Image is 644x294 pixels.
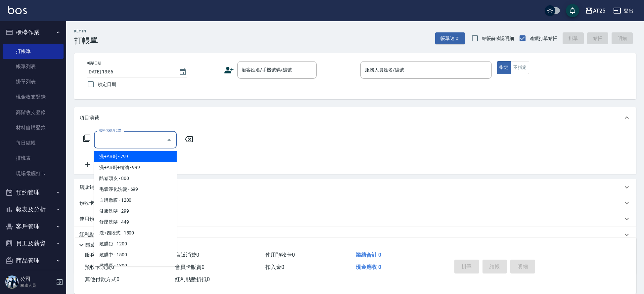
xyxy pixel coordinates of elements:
a: 現場電腦打卡 [3,166,64,181]
p: 預收卡販賣 [79,200,104,207]
span: 預收卡販賣 0 [85,264,114,270]
span: 扣入金 0 [265,264,284,270]
span: 健康洗髮 - 299 [94,206,177,217]
button: 不指定 [511,61,529,74]
span: 自購敷膜 - 1200 [94,195,177,206]
p: 項目消費 [79,114,99,121]
span: 洗+四段式 - 1500 [94,228,177,238]
button: 紅利點數設定 [3,269,64,286]
h3: 打帳單 [74,36,98,45]
span: 現金應收 0 [356,264,381,270]
button: 報表及分析 [3,201,64,218]
span: 鎖定日期 [98,81,116,88]
div: 預收卡販賣 [74,195,636,211]
a: 高階收支登錄 [3,105,64,120]
span: 會員卡販賣 0 [175,264,205,270]
span: 服務消費 0 [85,252,109,258]
button: 商品管理 [3,252,64,269]
span: 敷膜短 - 1200 [94,238,177,249]
p: 隱藏業績明細 [85,242,115,249]
button: 員工及薪資 [3,235,64,252]
h5: 公司 [20,276,54,282]
input: YYYY/MM/DD hh:mm [87,66,172,77]
p: 店販銷售 [79,184,99,191]
img: Person [5,275,19,289]
a: 帳單列表 [3,59,64,74]
p: 服務人員 [20,282,54,288]
span: 結帳前確認明細 [482,35,514,42]
p: 紅利點數 [79,231,122,238]
span: 酷卷頭皮 - 800 [94,173,177,184]
h2: Key In [74,29,98,33]
span: 連續打單結帳 [529,35,557,42]
button: AT25 [582,4,608,18]
div: 紅利點數換算比率: 1 [74,227,636,243]
button: 預約管理 [3,184,64,201]
a: 打帳單 [3,44,64,59]
span: 洗+AB劑 - 799 [94,151,177,162]
div: 店販銷售 [74,179,636,195]
div: 項目消費 [74,107,636,128]
button: Close [164,135,174,145]
span: 敷膜中 - 1500 [94,249,177,260]
a: 現金收支登錄 [3,89,64,105]
button: 櫃檯作業 [3,24,64,41]
span: 洗+AB劑+精油 - 999 [94,162,177,173]
a: 排班表 [3,150,64,166]
label: 帳單日期 [87,61,101,66]
a: 材料自購登錄 [3,120,64,135]
button: 帳單速查 [435,32,465,45]
span: 毛囊淨化洗髮 - 699 [94,184,177,195]
a: 每日結帳 [3,135,64,150]
span: 其他付款方式 0 [85,276,119,282]
button: Choose date, selected date is 2025-08-25 [175,64,191,80]
a: 掛單列表 [3,74,64,89]
img: Logo [8,6,27,14]
label: 服務名稱/代號 [99,128,121,133]
button: 指定 [497,61,511,74]
span: 業績合計 0 [356,252,381,258]
span: 舒壓洗髮 - 449 [94,217,177,228]
div: AT25 [593,7,605,15]
span: 紅利點數折抵 0 [175,276,210,282]
span: 敷膜長 - 1800 [94,260,177,271]
button: 客戶管理 [3,218,64,235]
span: 使用預收卡 0 [265,252,295,258]
span: 店販消費 0 [175,252,199,258]
p: 使用預收卡 [79,216,104,223]
button: 登出 [611,5,636,17]
div: 使用預收卡 [74,211,636,227]
button: save [566,4,579,17]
